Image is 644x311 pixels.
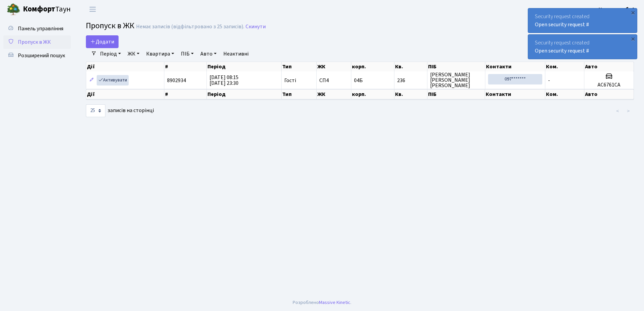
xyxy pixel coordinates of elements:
[18,52,65,59] span: Розширений пошук
[18,25,63,32] span: Панель управління
[207,89,282,99] th: Період
[430,72,482,88] span: [PERSON_NAME] [PERSON_NAME] [PERSON_NAME]
[485,62,545,71] th: Контакти
[86,104,105,117] select: записів на сторінці
[317,89,351,99] th: ЖК
[246,24,266,30] a: Скинути
[97,48,124,60] a: Період
[427,62,485,71] th: ПІБ
[18,38,51,46] span: Пропуск в ЖК
[125,48,142,60] a: ЖК
[86,20,134,32] span: Пропуск в ЖК
[284,78,296,83] span: Гості
[599,6,636,13] b: Консьєрж б. 4.
[293,299,351,306] div: Розроблено .
[136,24,244,30] div: Немає записів (відфільтровано з 25 записів).
[528,35,637,59] div: Security request created
[545,62,584,71] th: Ком.
[210,74,238,87] span: [DATE] 08:15 [DATE] 23:30
[599,5,636,13] a: Консьєрж б. 4.
[198,48,219,60] a: Авто
[3,22,71,35] a: Панель управління
[90,38,114,45] span: Додати
[630,35,636,42] div: ×
[164,62,207,71] th: #
[584,89,634,99] th: Авто
[485,89,545,99] th: Контакти
[397,78,424,83] span: 236
[23,4,55,14] b: Комфорт
[23,4,71,15] span: Таун
[535,21,589,28] a: Open security request #
[97,75,129,85] a: Активувати
[282,62,317,71] th: Тип
[3,35,71,49] a: Пропуск в ЖК
[535,47,589,55] a: Open security request #
[164,89,207,99] th: #
[84,4,101,15] button: Переключити навігацію
[86,35,119,48] a: Додати
[221,48,251,60] a: Неактивні
[167,77,186,84] span: 8902934
[178,48,196,60] a: ПІБ
[354,77,363,84] span: 04Б
[351,89,394,99] th: корп.
[548,77,550,84] span: -
[317,62,351,71] th: ЖК
[207,62,282,71] th: Період
[319,299,350,306] a: Massive Kinetic
[319,78,348,83] span: СП4
[394,89,427,99] th: Кв.
[427,89,485,99] th: ПІБ
[351,62,394,71] th: корп.
[86,89,164,99] th: Дії
[528,8,637,33] div: Security request created
[587,82,631,88] h5: АС6761СА
[143,48,177,60] a: Квартира
[86,62,164,71] th: Дії
[584,62,634,71] th: Авто
[282,89,317,99] th: Тип
[630,9,636,16] div: ×
[86,104,154,117] label: записів на сторінці
[7,3,20,16] img: logo.png
[394,62,427,71] th: Кв.
[545,89,584,99] th: Ком.
[3,49,71,62] a: Розширений пошук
